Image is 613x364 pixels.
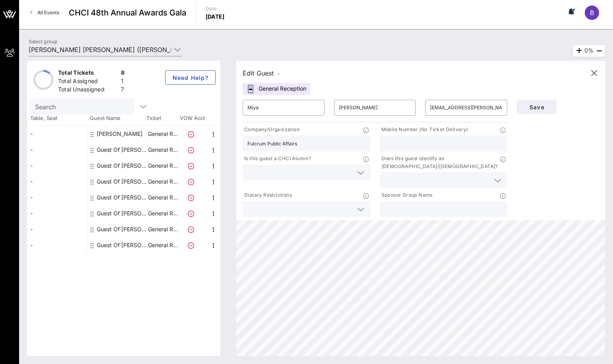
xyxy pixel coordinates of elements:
div: Guest Of J.P. Morgan Chase [97,174,147,190]
div: Guest Of J.P. Morgan Chase [97,142,147,158]
div: Guest Of J.P. Morgan Chase [97,158,147,174]
p: Company/Organization [243,126,300,134]
div: 1 [121,77,125,87]
button: Need Help? [165,70,216,85]
span: Save [523,104,550,110]
span: Ticket [146,114,178,122]
input: Last Name* [339,101,411,114]
p: Dietary Restrictions [243,191,292,199]
div: 8 [121,69,125,79]
div: - [27,237,87,253]
div: 0% [573,45,605,57]
div: - [27,174,87,190]
div: - [27,190,87,205]
p: General R… [147,158,179,174]
div: Total Unassigned [58,85,118,95]
div: Total Tickets [58,69,118,79]
div: - [27,205,87,221]
div: - [27,126,87,142]
a: All Events [25,6,64,19]
p: General R… [147,205,179,221]
div: Liliana Ranon [97,126,142,142]
div: - [27,158,87,174]
div: Guest Of J.P. Morgan Chase [97,190,147,205]
input: First Name* [247,101,320,114]
div: Total Assigned [58,77,118,87]
div: - [27,142,87,158]
p: General R… [147,126,179,142]
span: Table, Seat [27,114,87,122]
div: General Reception [243,83,310,95]
span: Guest Name [87,114,146,122]
div: Edit Guest [243,68,280,79]
p: [DATE] [206,13,225,21]
div: Guest Of J.P. Morgan Chase [97,237,147,253]
p: Is this guest a CHCI Alumni? [243,155,311,163]
div: - [27,221,87,237]
p: Mobile Number (for Ticket Delivery) [380,126,468,134]
p: General R… [147,237,179,253]
p: Date [206,5,225,13]
span: B [590,9,594,17]
span: - [277,71,280,77]
input: Email* [430,101,502,114]
p: General R… [147,221,179,237]
label: Select group [29,39,57,45]
p: General R… [147,142,179,158]
span: VOW Acct [178,114,206,122]
div: B [585,6,599,20]
button: Save [517,100,557,114]
p: Sponsor Group Name [380,191,433,199]
p: General R… [147,174,179,190]
div: Guest Of J.P. Morgan Chase [97,221,147,237]
span: All Events [37,10,59,15]
p: General R… [147,190,179,205]
p: Does this guest identify as [DEMOGRAPHIC_DATA]/[DEMOGRAPHIC_DATA]? [380,155,500,170]
span: CHCI 48th Annual Awards Gala [69,7,186,19]
span: Need Help? [172,74,209,81]
div: Guest Of J.P. Morgan Chase [97,205,147,221]
div: 7 [121,85,125,95]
